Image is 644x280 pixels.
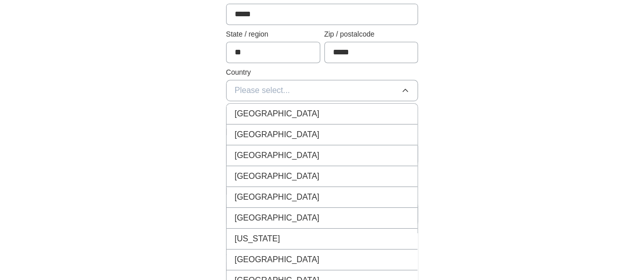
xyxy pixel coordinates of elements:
[235,108,320,120] span: [GEOGRAPHIC_DATA]
[235,149,320,162] span: [GEOGRAPHIC_DATA]
[235,191,320,203] span: [GEOGRAPHIC_DATA]
[235,212,320,224] span: [GEOGRAPHIC_DATA]
[226,67,418,78] label: Country
[235,84,290,97] span: Please select...
[235,254,320,266] span: [GEOGRAPHIC_DATA]
[235,129,320,141] span: [GEOGRAPHIC_DATA]
[235,233,280,245] span: [US_STATE]
[226,80,418,101] button: Please select...
[226,29,320,40] label: State / region
[324,29,418,40] label: Zip / postalcode
[235,170,320,182] span: [GEOGRAPHIC_DATA]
